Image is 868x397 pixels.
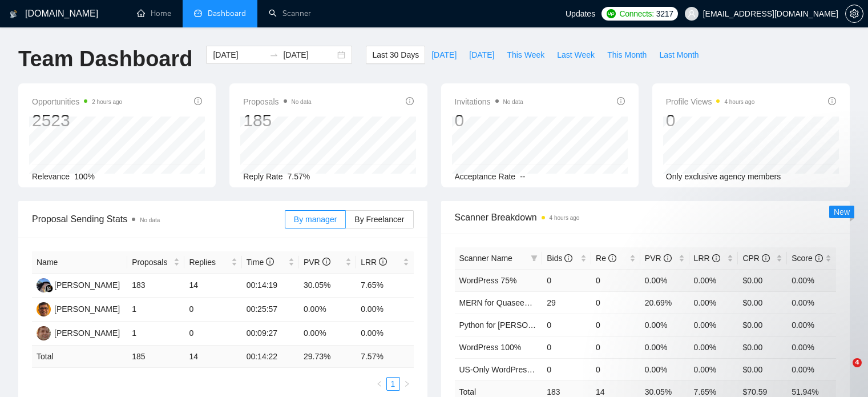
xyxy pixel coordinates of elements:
span: Proposals [132,256,171,268]
li: Previous Page [373,377,386,391]
td: 0.00% [640,336,689,358]
span: info-circle [266,258,274,266]
span: LRR [361,258,387,267]
span: info-circle [664,254,672,262]
a: US-Only WordPress 100% [459,365,554,374]
span: Updates [566,9,595,18]
td: 0 [591,269,640,291]
img: AA [37,278,51,292]
a: AA[PERSON_NAME] [37,280,120,289]
span: Proposals [243,95,311,109]
td: 00:25:57 [242,298,299,322]
span: info-circle [762,254,770,262]
span: left [376,380,383,387]
a: setting [845,9,863,18]
td: 20.69% [640,291,689,314]
span: -- [520,172,525,181]
span: LRR [694,254,720,263]
span: This Month [607,49,647,61]
td: 0 [591,314,640,336]
button: This Week [500,46,551,64]
td: 0.00% [787,269,836,291]
span: swap-right [269,50,278,59]
td: Total [32,346,127,368]
div: 2523 [32,110,122,131]
td: $0.00 [738,269,787,291]
span: info-circle [564,254,572,262]
span: setting [846,9,863,18]
td: 30.05% [299,274,356,298]
span: Last 30 Days [372,49,419,61]
a: WordPress 75% [459,276,517,285]
td: 29.73 % [299,346,356,368]
span: Proposal Sending Stats [32,212,285,226]
td: 0.00% [689,269,738,291]
span: PVR [304,258,330,267]
span: CPR [742,254,769,263]
a: homeHome [137,9,171,18]
td: 00:09:27 [242,322,299,346]
div: [PERSON_NAME] [54,279,120,291]
td: 0.00% [356,298,413,322]
time: 4 hours ago [724,99,754,105]
img: upwork-logo.png [607,9,616,18]
a: SA[PERSON_NAME] [37,304,120,313]
td: 0 [542,269,591,291]
a: MERN for Quaseem 100% [459,298,554,307]
span: New [834,207,850,216]
td: 0.00% [299,322,356,346]
span: Score [792,254,822,263]
span: No data [292,99,312,105]
button: setting [845,5,863,23]
td: 0.00% [640,314,689,336]
td: $0.00 [738,358,787,380]
span: [DATE] [469,49,494,61]
span: Bids [547,254,572,263]
input: End date [283,49,335,61]
a: Python for [PERSON_NAME] [459,320,564,330]
span: info-circle [322,258,330,266]
span: Opportunities [32,95,122,109]
div: 0 [666,110,755,131]
span: Last Week [557,49,595,61]
input: Start date [213,49,265,61]
th: Name [32,251,127,274]
td: 1 [127,322,184,346]
span: Invitations [455,95,523,109]
span: Scanner Name [459,254,512,263]
a: SU[PERSON_NAME] [37,328,120,337]
span: This Week [507,49,544,61]
span: Re [596,254,616,263]
h1: Team Dashboard [18,46,192,73]
span: 3217 [656,7,673,20]
div: 185 [243,110,311,131]
span: Only exclusive agency members [666,172,781,181]
span: info-circle [194,97,202,105]
span: No data [503,99,523,105]
span: Connects: [619,7,653,20]
td: 0 [184,298,241,322]
td: 0 [591,291,640,314]
button: Last 30 Days [366,46,425,64]
span: right [403,380,410,387]
img: SA [37,302,51,316]
td: 0 [184,322,241,346]
div: [PERSON_NAME] [54,303,120,315]
td: 0 [542,336,591,358]
span: Profile Views [666,95,755,109]
time: 2 hours ago [92,99,122,105]
span: Acceptance Rate [455,172,516,181]
td: 14 [184,274,241,298]
img: logo [10,5,18,23]
span: By Freelancer [354,215,404,224]
img: gigradar-bm.png [45,284,53,292]
span: No data [140,217,160,223]
a: WordPress 100% [459,343,522,352]
button: [DATE] [463,46,500,64]
td: 0 [591,358,640,380]
span: info-circle [406,97,414,105]
time: 4 hours ago [550,215,580,221]
span: info-circle [617,97,625,105]
span: Time [247,258,274,267]
span: to [269,50,278,59]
